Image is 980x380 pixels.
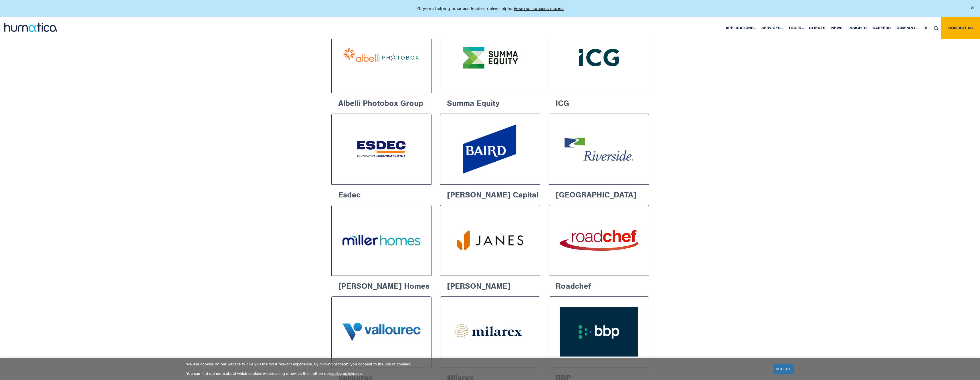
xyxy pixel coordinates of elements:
h6: [PERSON_NAME] [440,276,540,294]
img: Miller Homes [342,216,421,265]
img: Vallourec [342,307,421,357]
img: Barghest Building Performance [560,307,638,357]
a: Clients [806,17,828,39]
a: Services [759,17,785,39]
img: Milarex [451,307,529,357]
img: Riverside [560,124,638,174]
a: Insights [846,17,870,39]
h6: ICG [549,93,649,111]
a: Company [894,17,920,39]
span: DE [923,25,928,30]
p: You can find out more about which cookies we are using or switch them off on our page. [186,371,766,376]
a: Contact us [941,17,980,39]
img: Esdec [342,124,421,174]
h6: Albelli Photobox Group [331,93,431,111]
a: DE [920,17,931,39]
img: Roadchef [560,216,638,265]
a: Applications [723,17,759,39]
a: Careers [870,17,894,39]
h6: Summa Equity [440,93,540,111]
a: News [828,17,846,39]
h6: Roadchef [549,276,649,294]
img: Janes [451,216,529,265]
img: logo [4,23,57,32]
img: Summa Equity [451,33,529,82]
h6: [PERSON_NAME] Homes [331,276,431,294]
p: We use cookies on our website to give you the most relevant experience. By clicking “Accept”, you... [186,362,766,367]
img: search_icon [934,26,938,30]
h6: Esdec [331,185,431,203]
img: Intermediate Capital Group [560,33,638,82]
a: Tools [785,17,806,39]
h6: [GEOGRAPHIC_DATA] [549,185,649,203]
h6: [PERSON_NAME] Capital [440,185,540,203]
a: View our success stories [514,6,564,11]
p: 20 years helping business leaders deliver alpha. [416,6,564,11]
img: Baird Capital [463,124,517,174]
a: cookie policy [330,371,353,376]
img: Albelli Photobox Group [342,33,421,82]
a: ACCEPT [773,364,794,374]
